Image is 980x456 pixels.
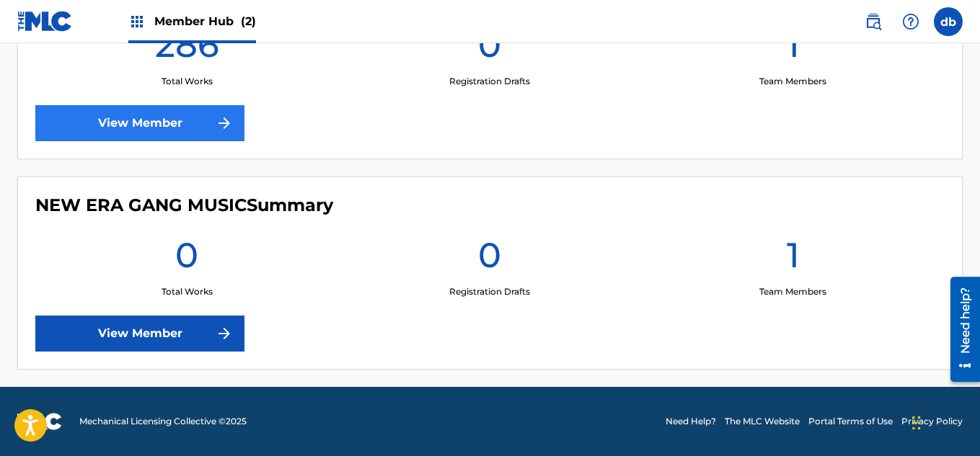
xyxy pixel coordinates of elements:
[934,7,963,36] div: User Menu
[725,415,800,428] a: The MLC Website
[912,401,921,444] div: Drag
[128,13,146,30] img: Top Rightsholders
[449,285,530,298] p: Registration Drafts
[216,325,233,342] img: f7272a7cc735f4ea7f67.svg
[449,75,530,88] p: Registration Drafts
[902,13,919,30] img: help
[162,75,213,88] p: Total Works
[79,415,247,428] span: Mechanical Licensing Collective © 2025
[35,316,244,352] a: View Member
[162,285,213,298] p: Total Works
[901,415,963,428] a: Privacy Policy
[17,11,73,32] img: MLC Logo
[216,115,233,132] img: f7272a7cc735f4ea7f67.svg
[17,413,62,430] img: logo
[808,415,893,428] a: Portal Terms of Use
[154,13,256,30] span: Member Hub
[859,7,888,36] a: Public Search
[478,23,501,75] h1: 0
[155,23,219,75] h1: 286
[896,7,925,36] div: Help
[241,14,256,28] span: (2)
[666,415,716,428] a: Need Help?
[865,13,882,30] img: search
[787,233,800,285] h1: 1
[908,387,980,456] iframe: Chat Widget
[759,285,826,298] p: Team Members
[175,233,198,285] h1: 0
[35,105,244,141] a: View Member
[787,23,800,75] h1: 1
[478,233,501,285] h1: 0
[759,75,826,88] p: Team Members
[35,195,333,216] h4: NEW ERA GANG MUSIC
[940,272,980,388] iframe: Resource Center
